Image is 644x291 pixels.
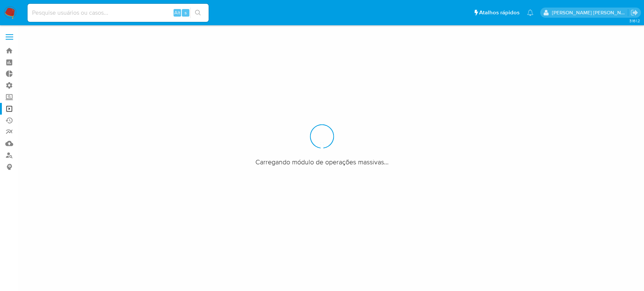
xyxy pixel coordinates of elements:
button: search-icon [190,8,206,18]
span: Carregando módulo de operações massivas... [255,158,389,167]
span: s [184,9,187,16]
a: Sair [630,9,638,17]
p: sabrina.lima@mercadopago.com.br [552,9,628,16]
input: Pesquise usuários ou casos... [28,8,209,18]
a: Notificações [527,9,533,16]
span: Alt [174,9,180,16]
span: Atalhos rápidos [479,9,520,17]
